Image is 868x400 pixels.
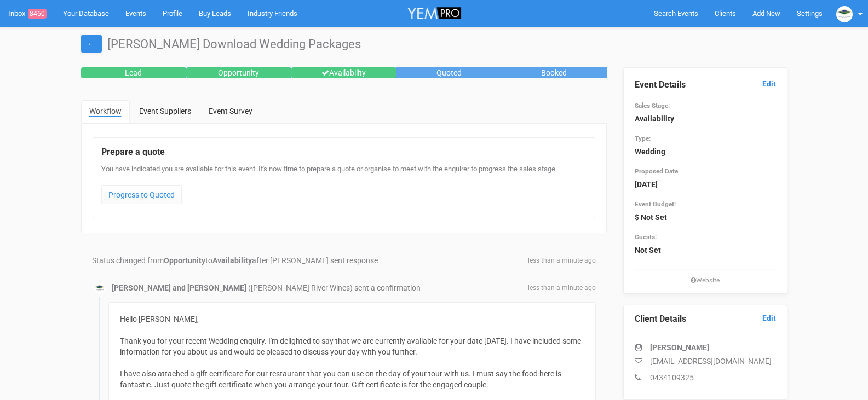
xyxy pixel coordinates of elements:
div: Lead [81,67,186,78]
small: Proposed Date [635,167,678,175]
span: Search Events [654,9,698,18]
small: Guests: [635,233,657,241]
div: Booked [502,67,607,78]
img: logo.JPG [94,283,105,294]
strong: $ Not Set [635,213,667,222]
p: 0434109325 [635,372,776,383]
img: logo.JPG [836,6,853,22]
strong: Availability [212,256,252,265]
legend: Client Details [635,313,776,326]
div: Hello [PERSON_NAME], [120,314,584,324]
strong: Not Set [635,246,661,254]
h1: [PERSON_NAME] Download Wedding Packages [81,38,787,51]
strong: Availability [635,114,674,123]
strong: [PERSON_NAME] [650,343,709,352]
span: Clients [715,9,736,18]
small: Type: [635,135,651,142]
div: You have indicated you are available for this event. It's now time to prepare a quote or organise... [101,164,587,210]
a: Progress to Quoted [101,185,182,204]
small: Event Budget: [635,200,676,208]
small: Website [635,276,776,285]
a: ← [81,35,102,53]
a: Event Survey [200,100,261,122]
strong: Opportunity [164,256,205,265]
a: Edit [762,313,776,323]
p: [EMAIL_ADDRESS][DOMAIN_NAME] [635,356,776,367]
div: Availability [291,67,396,78]
span: Status changed from to after [PERSON_NAME] sent response [92,256,378,265]
a: Workflow [81,100,130,123]
span: Add New [752,9,780,18]
small: Sales Stage: [635,102,670,109]
legend: Prepare a quote [101,146,587,159]
div: Quoted [396,67,502,78]
span: ([PERSON_NAME] River Wines) sent a confirmation [248,283,421,292]
span: 8460 [28,9,47,19]
strong: [DATE] [635,180,658,189]
span: less than a minute ago [528,283,596,293]
span: less than a minute ago [528,256,596,265]
strong: [PERSON_NAME] and [PERSON_NAME] [112,283,246,292]
legend: Event Details [635,79,776,91]
a: Event Suppliers [131,100,199,122]
strong: Wedding [635,147,665,156]
a: Edit [762,79,776,89]
div: Opportunity [186,67,291,78]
